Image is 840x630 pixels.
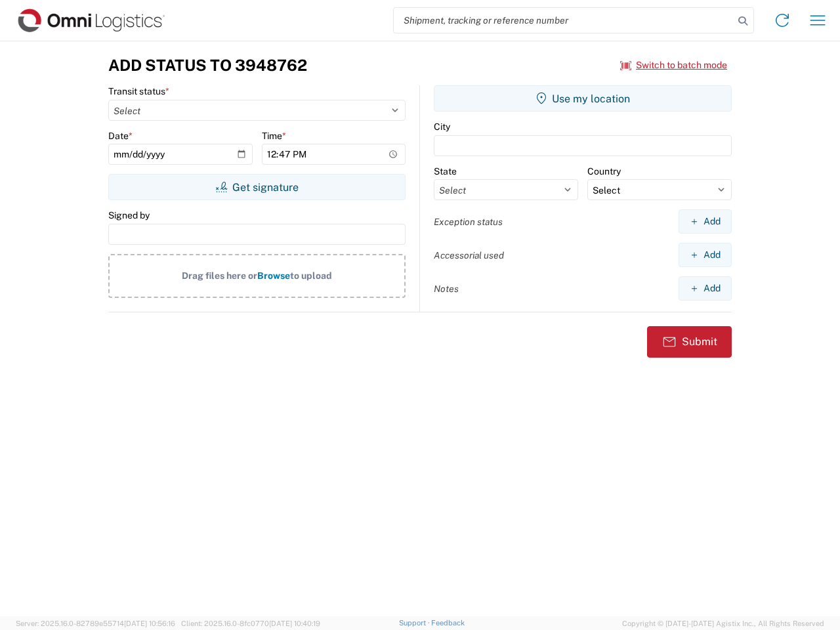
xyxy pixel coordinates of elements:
[434,249,504,261] label: Accessorial used
[16,619,175,627] span: Server: 2025.16.0-82789e55714
[262,130,286,142] label: Time
[108,56,307,75] h3: Add Status to 3948762
[679,243,732,267] button: Add
[620,54,727,76] button: Switch to batch mode
[399,619,432,627] a: Support
[434,121,450,133] label: City
[108,174,406,200] button: Get signature
[679,276,732,301] button: Add
[622,618,824,629] span: Copyright © [DATE]-[DATE] Agistix Inc., All Rights Reserved
[434,283,459,295] label: Notes
[269,619,320,627] span: [DATE] 10:40:19
[431,619,465,627] a: Feedback
[182,270,257,281] span: Drag files here or
[587,165,621,177] label: Country
[434,216,503,228] label: Exception status
[434,85,732,112] button: Use my location
[108,85,169,97] label: Transit status
[290,270,332,281] span: to upload
[257,270,290,281] span: Browse
[647,326,732,358] button: Submit
[108,209,150,221] label: Signed by
[108,130,133,142] label: Date
[679,209,732,234] button: Add
[434,165,457,177] label: State
[181,619,320,627] span: Client: 2025.16.0-8fc0770
[394,8,734,33] input: Shipment, tracking or reference number
[124,619,175,627] span: [DATE] 10:56:16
